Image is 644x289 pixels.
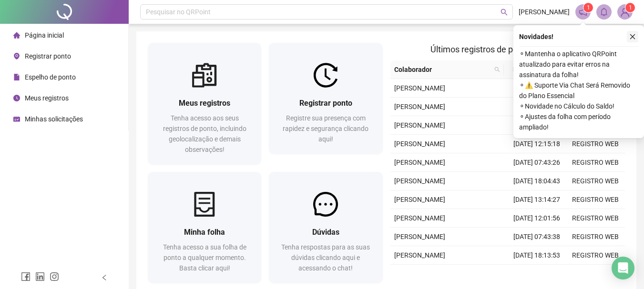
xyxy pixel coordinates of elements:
[579,8,587,16] span: notification
[394,84,445,92] span: [PERSON_NAME]
[508,246,566,265] td: [DATE] 18:13:53
[394,103,445,110] span: [PERSON_NAME]
[519,111,638,132] span: ⚬ Ajustes da folha com período ampliado!
[13,95,20,101] span: clock-circle
[583,3,593,12] sup: 1
[566,135,625,153] td: REGISTRO WEB
[566,153,625,172] td: REGISTRO WEB
[394,64,491,75] span: Colaborador
[519,101,638,111] span: ⚬ Novidade no Cálculo do Saldo!
[618,5,632,19] img: 84003
[148,43,261,164] a: Meus registrosTenha acesso aos seus registros de ponto, incluindo geolocalização e demais observa...
[508,153,566,172] td: [DATE] 07:43:26
[566,190,625,209] td: REGISTRO WEB
[25,52,71,60] span: Registrar ponto
[504,60,561,79] th: Data/Hora
[494,67,500,72] span: search
[566,265,625,283] td: REGISTRO WEB
[430,44,584,54] span: Últimos registros de ponto sincronizados
[629,33,636,40] span: close
[508,98,566,116] td: [DATE] 18:05:15
[508,209,566,228] td: [DATE] 12:01:56
[508,116,566,135] td: [DATE] 13:21:46
[394,233,445,240] span: [PERSON_NAME]
[566,209,625,228] td: REGISTRO WEB
[508,135,566,153] td: [DATE] 12:15:18
[566,246,625,265] td: REGISTRO WEB
[600,8,608,16] span: bell
[508,79,566,98] td: [DATE] 07:40:20
[283,114,368,143] span: Registre sua presença com rapidez e segurança clicando aqui!
[508,64,549,75] span: Data/Hora
[281,243,370,272] span: Tenha respostas para as suas dúvidas clicando aqui e acessando o chat!
[508,265,566,283] td: [DATE] 12:59:45
[25,115,83,123] span: Minhas solicitações
[394,251,445,259] span: [PERSON_NAME]
[148,172,261,283] a: Minha folhaTenha acesso a sua folha de ponto a qualquer momento. Basta clicar aqui!
[394,177,445,185] span: [PERSON_NAME]
[612,257,634,279] div: Open Intercom Messenger
[492,62,502,77] span: search
[163,114,246,153] span: Tenha acesso aos seus registros de ponto, incluindo geolocalização e demais observações!
[394,214,445,222] span: [PERSON_NAME]
[629,4,632,11] span: 1
[163,243,246,272] span: Tenha acesso a sua folha de ponto a qualquer momento. Basta clicar aqui!
[13,74,20,80] span: file
[25,73,76,81] span: Espelho de ponto
[501,9,508,16] span: search
[519,31,553,42] span: Novidades !
[519,80,638,101] span: ⚬ ⚠️ Suporte Via Chat Será Removido do Plano Essencial
[394,196,445,203] span: [PERSON_NAME]
[269,43,382,154] a: Registrar pontoRegistre sua presença com rapidez e segurança clicando aqui!
[50,272,59,281] span: instagram
[566,172,625,190] td: REGISTRO WEB
[299,99,352,108] span: Registrar ponto
[566,228,625,246] td: REGISTRO WEB
[13,32,20,39] span: home
[312,228,339,237] span: Dúvidas
[394,159,445,166] span: [PERSON_NAME]
[587,4,590,11] span: 1
[25,31,64,39] span: Página inicial
[179,99,230,108] span: Meus registros
[13,116,20,122] span: schedule
[508,228,566,246] td: [DATE] 07:43:38
[394,140,445,148] span: [PERSON_NAME]
[519,7,570,17] span: [PERSON_NAME]
[21,272,31,281] span: facebook
[13,53,20,60] span: environment
[35,272,45,281] span: linkedin
[625,3,635,12] sup: Atualize o seu contato no menu Meus Dados
[508,172,566,190] td: [DATE] 18:04:43
[101,274,108,281] span: left
[508,190,566,209] td: [DATE] 13:14:27
[184,228,225,237] span: Minha folha
[519,49,638,80] span: ⚬ Mantenha o aplicativo QRPoint atualizado para evitar erros na assinatura da folha!
[394,121,445,129] span: [PERSON_NAME]
[269,172,382,283] a: DúvidasTenha respostas para as suas dúvidas clicando aqui e acessando o chat!
[25,94,69,102] span: Meus registros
